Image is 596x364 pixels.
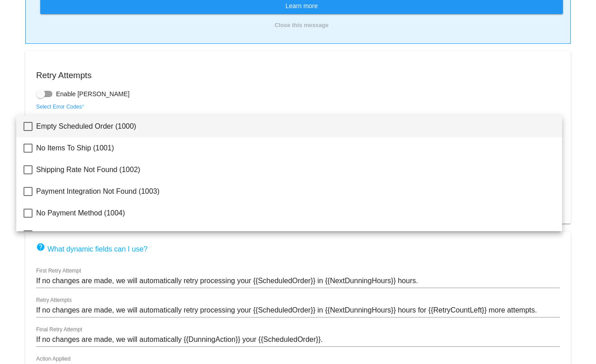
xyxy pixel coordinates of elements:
span: No Payment Method (1004) [36,202,555,224]
span: Empty Scheduled Order (1000) [36,116,555,137]
span: Payment Failed (2000) [36,224,555,246]
span: No Items To Ship (1001) [36,137,555,159]
span: Payment Integration Not Found (1003) [36,181,555,202]
span: Shipping Rate Not Found (1002) [36,159,555,181]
